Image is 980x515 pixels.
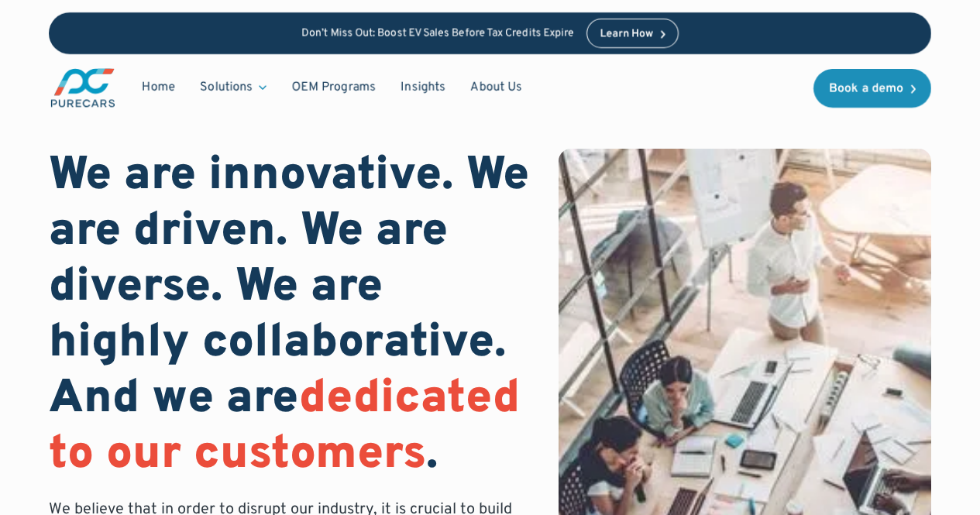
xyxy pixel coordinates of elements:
div: Book a demo [829,83,903,95]
div: Learn How [600,29,653,39]
p: Don’t Miss Out: Boost EV Sales Before Tax Credits Expire [301,27,574,40]
span: dedicated to our customers [49,370,520,485]
a: Insights [388,73,458,102]
div: Solutions [200,79,253,96]
a: Home [129,73,187,102]
a: About Us [458,73,535,102]
a: Book a demo [813,69,931,108]
img: purecars logo [49,67,117,109]
a: main [49,67,117,109]
div: Solutions [187,73,279,102]
a: OEM Programs [279,73,388,102]
a: Learn How [586,19,679,48]
h1: We are innovative. We are driven. We are diverse. We are highly collaborative. And we are . [49,149,533,483]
